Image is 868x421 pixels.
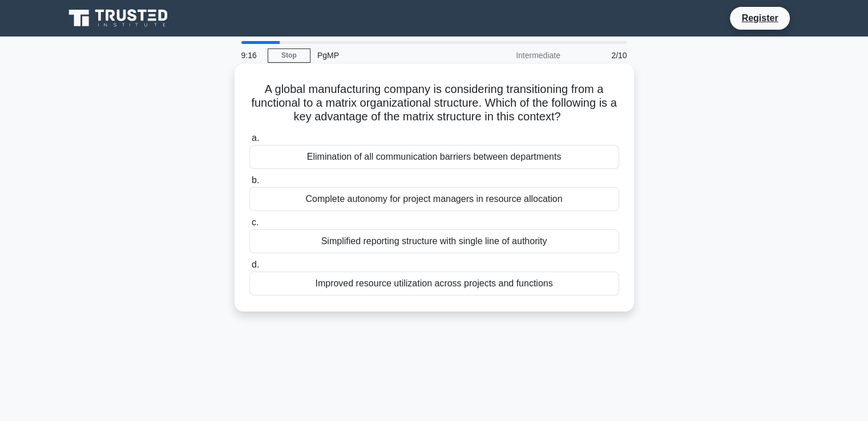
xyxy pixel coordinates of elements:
h5: A global manufacturing company is considering transitioning from a functional to a matrix organiz... [248,82,620,124]
a: Register [734,11,785,25]
div: Simplified reporting structure with single line of authority [249,229,619,253]
span: d. [252,260,259,269]
span: c. [252,217,259,227]
div: Intermediate [467,44,567,67]
div: Elimination of all communication barriers between departments [249,145,619,169]
span: a. [252,133,259,143]
a: Stop [268,48,310,63]
div: Improved resource utilization across projects and functions [249,272,619,295]
span: b. [252,175,259,185]
div: Complete autonomy for project managers in resource allocation [249,187,619,211]
div: 9:16 [235,44,268,67]
div: 2/10 [567,44,634,67]
div: PgMP [310,44,467,67]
